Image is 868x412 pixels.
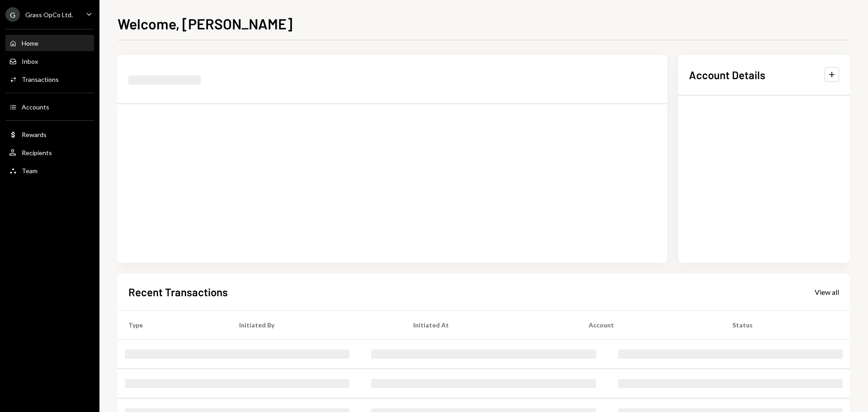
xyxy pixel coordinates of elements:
[22,57,38,65] div: Inbox
[689,67,765,82] h2: Account Details
[25,11,73,19] div: Grass OpCo Ltd.
[5,35,94,51] a: Home
[815,288,839,297] div: View all
[402,310,578,339] th: Initiated At
[578,310,722,339] th: Account
[815,287,839,297] a: View all
[5,162,94,179] a: Team
[5,126,94,142] a: Rewards
[228,310,402,339] th: Initiated By
[22,103,49,111] div: Accounts
[5,99,94,115] a: Accounts
[128,284,228,299] h2: Recent Transactions
[722,310,850,339] th: Status
[22,131,47,138] div: Rewards
[5,71,94,87] a: Transactions
[5,144,94,161] a: Recipients
[22,39,38,47] div: Home
[5,7,20,22] div: G
[22,76,59,83] div: Transactions
[118,14,292,33] h1: Welcome, [PERSON_NAME]
[22,149,52,156] div: Recipients
[22,167,38,175] div: Team
[5,53,94,69] a: Inbox
[118,310,228,339] th: Type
